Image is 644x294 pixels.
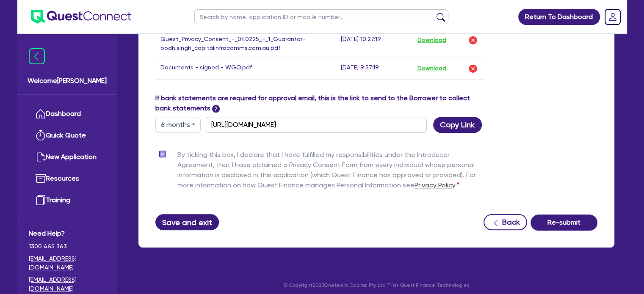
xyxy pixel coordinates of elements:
[29,275,105,293] a: [EMAIL_ADDRESS][DOMAIN_NAME]
[194,9,448,24] input: Search by name, application ID or mobile number...
[415,181,455,189] a: Privacy Policy
[36,195,46,205] img: training
[29,190,105,211] a: Training
[155,214,219,230] button: Save and exit
[417,63,446,74] button: Download
[31,10,131,24] img: quest-connect-logo-blue
[155,117,201,133] button: Dropdown toggle
[177,150,484,194] label: By ticking this box, I declare that I have fulfilled my responsibilities under the Introducer Agr...
[29,103,105,125] a: Dashboard
[133,281,620,289] p: © Copyright 2025 Oneteam Capital Pty Ltd T/as Quest Finance Technologies
[29,168,105,190] a: Resources
[212,105,220,113] span: ?
[531,214,597,231] button: Re-submit
[336,58,412,79] td: [DATE] 9:57:19
[484,214,527,230] button: Back
[29,48,45,64] img: icon-menu-close
[28,76,107,86] span: Welcome [PERSON_NAME]
[29,254,105,272] a: [EMAIL_ADDRESS][DOMAIN_NAME]
[155,58,336,79] td: Documents - signed - WGO.pdf
[29,125,105,146] a: Quick Quote
[36,130,46,140] img: quick-quote
[29,228,105,239] span: Need Help?
[433,117,482,133] button: Copy Link
[29,146,105,168] a: New Application
[36,173,46,184] img: resources
[336,29,412,58] td: [DATE] 10:27:19
[36,152,46,162] img: new-application
[602,6,624,28] a: Dropdown toggle
[468,63,478,74] img: delete-icon
[155,93,484,113] label: If bank statements are required for approval email, this is the link to send to the Borrower to c...
[29,242,105,251] span: 1300 465 363
[468,35,478,45] img: delete-icon
[518,9,600,25] a: Return To Dashboard
[417,35,446,46] button: Download
[155,29,336,58] td: Quest_Privacy_Consent_-_040225_-_1_Guarantor-bodh.singh_capitalinfracomms.com.au.pdf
